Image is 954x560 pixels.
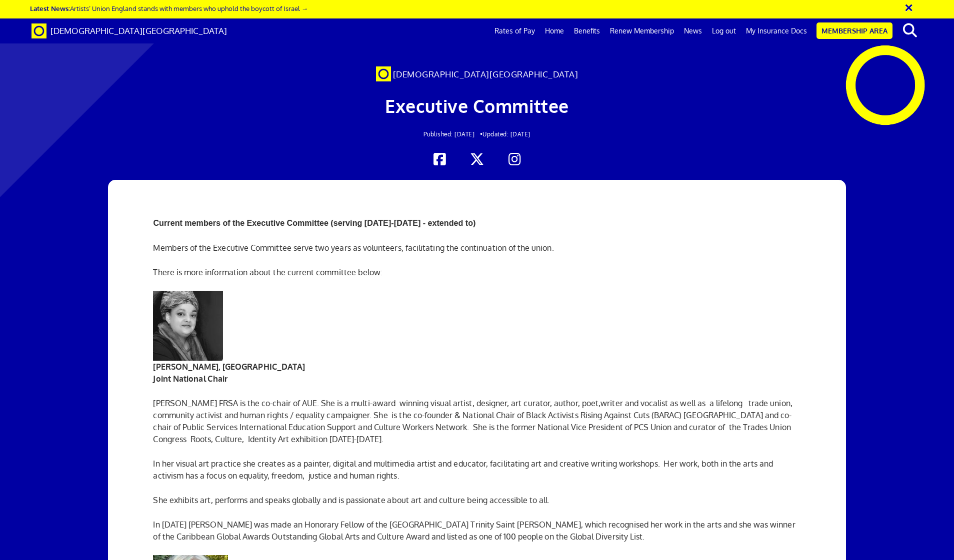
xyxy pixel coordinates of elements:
[679,18,707,43] a: News
[540,18,569,43] a: Home
[153,519,800,543] p: In [DATE] [PERSON_NAME] was made an Honorary Fellow of the [GEOGRAPHIC_DATA] Trinity Saint [PERSO...
[385,94,569,117] span: Executive Committee
[153,242,800,254] p: Members of the Executive Committee serve two years as volunteers, facilitating the continuation o...
[153,362,305,384] strong: [PERSON_NAME], [GEOGRAPHIC_DATA] Joint National Chair
[423,130,483,138] span: Published: [DATE] •
[569,18,605,43] a: Benefits
[153,266,800,278] p: There is more information about the current committee below:
[30,4,70,12] strong: Latest News:
[153,458,800,482] p: In her visual art practice she creates as a painter, digital and multimedia artist and educator, ...
[605,18,679,43] a: Renew Membership
[741,18,812,43] a: My Insurance Docs
[393,69,578,79] span: [DEMOGRAPHIC_DATA][GEOGRAPHIC_DATA]
[816,22,892,39] a: Membership Area
[30,4,308,12] a: Latest News:Artists’ Union England stands with members who uphold the boycott of Israel →
[894,20,925,41] button: search
[489,18,540,43] a: Rates of Pay
[153,397,800,445] p: [PERSON_NAME] FRSA is the co-chair of AUE. She is a multi-award winning visual artist, designer, ...
[182,131,771,137] h2: Updated: [DATE]
[707,18,741,43] a: Log out
[24,18,234,43] a: Brand [DEMOGRAPHIC_DATA][GEOGRAPHIC_DATA]
[153,494,800,506] p: She exhibits art, performs and speaks globally and is passionate about art and culture being acce...
[50,25,227,36] span: [DEMOGRAPHIC_DATA][GEOGRAPHIC_DATA]
[153,219,475,227] strong: Current members of the Executive Committee (serving [DATE]-[DATE] - extended to)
